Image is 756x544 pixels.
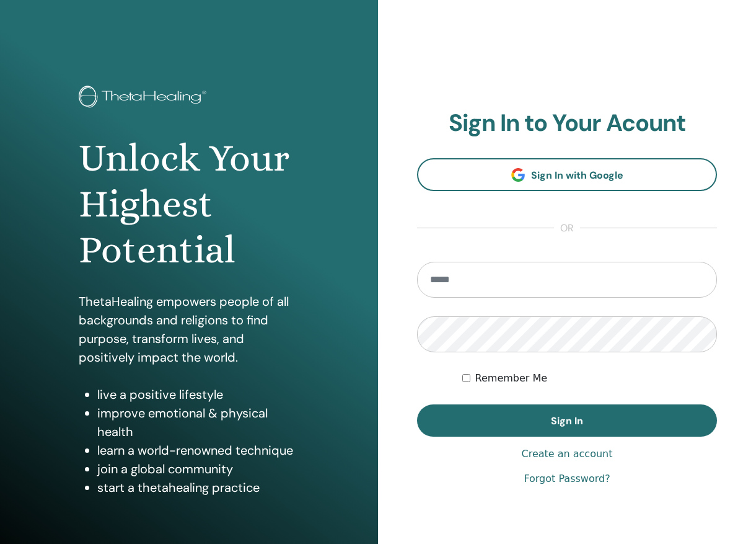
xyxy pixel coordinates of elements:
a: Forgot Password? [524,471,610,486]
li: learn a world-renowned technique [97,441,300,460]
li: join a global community [97,460,300,478]
span: or [554,221,580,236]
div: Keep me authenticated indefinitely or until I manually logout [462,371,717,386]
h2: Sign In to Your Acount [417,109,717,138]
li: live a positive lifestyle [97,385,300,404]
a: Sign In with Google [417,158,717,191]
button: Sign In [417,404,717,437]
h1: Unlock Your Highest Potential [79,135,300,274]
p: ThetaHealing empowers people of all backgrounds and religions to find purpose, transform lives, a... [79,292,300,367]
span: Sign In with Google [531,169,623,182]
li: improve emotional & physical health [97,404,300,441]
a: Create an account [521,447,612,462]
li: start a thetahealing practice [97,478,300,497]
label: Remember Me [475,371,548,386]
span: Sign In [551,414,583,427]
